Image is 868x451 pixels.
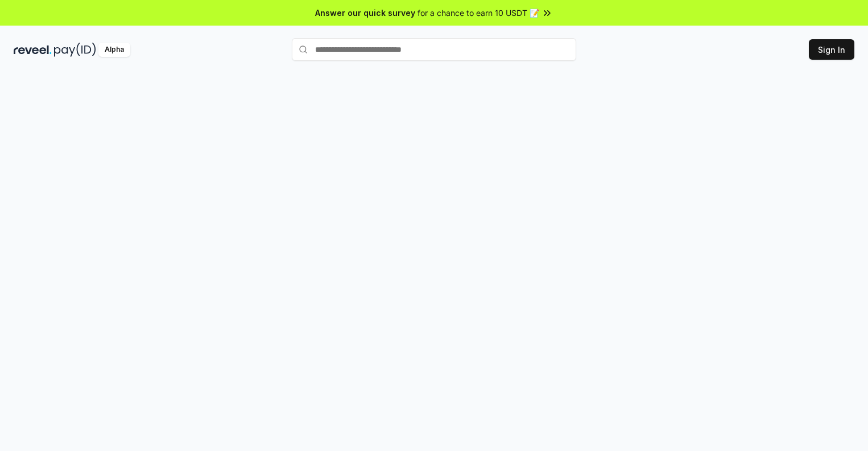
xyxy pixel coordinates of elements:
[14,43,52,57] img: reveel_dark
[98,43,130,57] div: Alpha
[54,43,96,57] img: pay_id
[315,7,415,19] span: Answer our quick survey
[418,7,539,19] span: for a chance to earn 10 USDT 📝
[809,39,854,60] button: Sign In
